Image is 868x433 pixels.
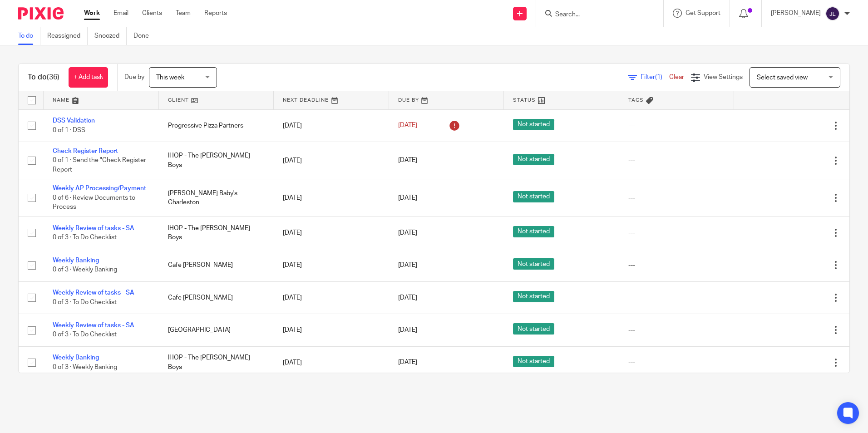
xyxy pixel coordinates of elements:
td: IHOP - The [PERSON_NAME] Boys [159,142,274,179]
td: Cafe [PERSON_NAME] [159,281,274,314]
td: [PERSON_NAME] Baby's Charleston [159,179,274,216]
span: Not started [513,191,554,202]
div: --- [628,261,725,270]
span: 0 of 3 · To Do Checklist [53,234,117,241]
span: [DATE] [398,123,417,129]
td: [DATE] [274,249,389,281]
td: [DATE] [274,216,389,249]
div: --- [628,193,725,202]
td: IHOP - The [PERSON_NAME] Boys [159,346,274,379]
a: Weekly Banking [53,257,99,264]
div: --- [628,156,725,165]
a: Weekly Review of tasks - SA [53,225,134,231]
span: 0 of 3 · Weekly Banking [53,267,117,273]
a: To do [18,27,40,45]
span: (1) [655,74,662,80]
span: Not started [513,291,554,302]
span: This week [156,74,184,81]
a: Check Register Report [53,148,118,154]
h1: To do [28,73,59,82]
a: Clear [669,74,684,80]
div: --- [628,293,725,302]
p: Due by [124,73,144,82]
a: + Add task [69,67,108,88]
td: [DATE] [274,109,389,142]
td: [DATE] [274,346,389,379]
span: Get Support [686,10,720,16]
img: svg%3E [825,6,840,21]
span: 0 of 1 · DSS [53,127,85,133]
span: Not started [513,356,554,367]
td: [DATE] [274,281,389,314]
span: [DATE] [398,230,417,236]
a: Weekly Review of tasks - SA [53,290,134,296]
td: [DATE] [274,142,389,179]
a: Reports [204,9,227,18]
a: Done [133,27,156,45]
td: IHOP - The [PERSON_NAME] Boys [159,216,274,249]
div: --- [628,358,725,367]
span: Not started [513,258,554,270]
span: Not started [513,323,554,335]
span: [DATE] [398,157,417,164]
td: Progressive Pizza Partners [159,109,274,142]
span: Filter [641,74,669,80]
span: [DATE] [398,295,417,301]
span: [DATE] [398,359,417,366]
td: [DATE] [274,314,389,346]
div: --- [628,228,725,237]
p: [PERSON_NAME] [771,9,821,18]
span: Not started [513,154,554,165]
div: --- [628,121,725,130]
td: [GEOGRAPHIC_DATA] [159,314,274,346]
a: Reassigned [47,27,88,45]
span: Not started [513,119,554,130]
span: [DATE] [398,195,417,201]
span: 0 of 1 · Send the "Check Register Report [53,157,146,173]
span: Select saved view [757,74,808,81]
span: 0 of 6 · Review Documents to Process [53,195,135,211]
a: Work [84,9,100,18]
a: Email [113,9,128,18]
div: --- [628,325,725,335]
span: 0 of 3 · To Do Checklist [53,299,117,305]
span: 0 of 3 · Weekly Banking [53,364,117,370]
td: Cafe [PERSON_NAME] [159,249,274,281]
a: Weekly Review of tasks - SA [53,322,134,329]
span: [DATE] [398,262,417,268]
a: Clients [142,9,162,18]
span: View Settings [704,74,743,80]
a: Weekly Banking [53,354,99,361]
a: DSS Validation [53,118,95,124]
span: [DATE] [398,327,417,333]
a: Team [176,9,191,18]
input: Search [554,11,636,19]
span: (36) [47,74,59,81]
td: [DATE] [274,179,389,216]
span: Tags [628,98,644,103]
a: Weekly AP Processing/Payment [53,185,146,192]
img: Pixie [18,7,64,20]
span: Not started [513,226,554,237]
a: Snoozed [94,27,127,45]
span: 0 of 3 · To Do Checklist [53,331,117,338]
